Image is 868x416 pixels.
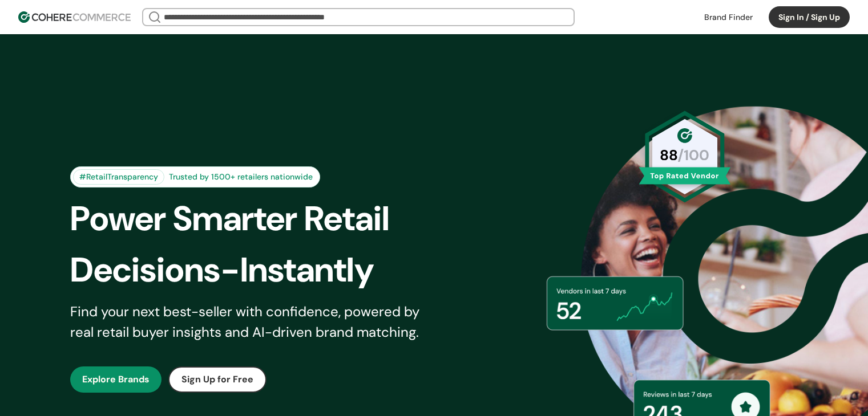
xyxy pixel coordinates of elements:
div: Trusted by 1500+ retailers nationwide [164,171,317,183]
button: Sign In / Sign Up [769,6,850,28]
img: Cohere Logo [18,11,131,23]
button: Explore Brands [70,366,162,393]
div: Decisions-Instantly [70,244,454,296]
div: Power Smarter Retail [70,193,454,244]
div: Find your next best-seller with confidence, powered by real retail buyer insights and AI-driven b... [70,301,434,342]
div: #RetailTransparency [73,169,164,185]
button: Sign Up for Free [168,366,267,393]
